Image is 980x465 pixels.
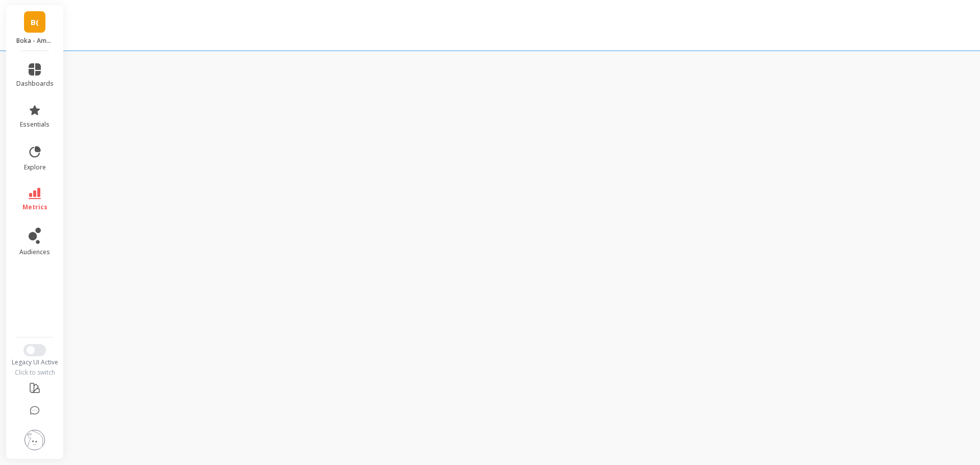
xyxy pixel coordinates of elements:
span: essentials [20,120,50,129]
span: explore [24,163,46,172]
span: audiences [19,248,50,256]
span: metrics [22,203,47,211]
span: dashboards [16,80,54,88]
div: Legacy UI Active [6,358,64,366]
span: B( [31,16,39,28]
p: Boka - Amazon (Essor) [16,37,54,45]
img: profile picture [24,430,45,450]
div: Click to switch [6,369,64,377]
button: Switch to New UI [23,344,46,356]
